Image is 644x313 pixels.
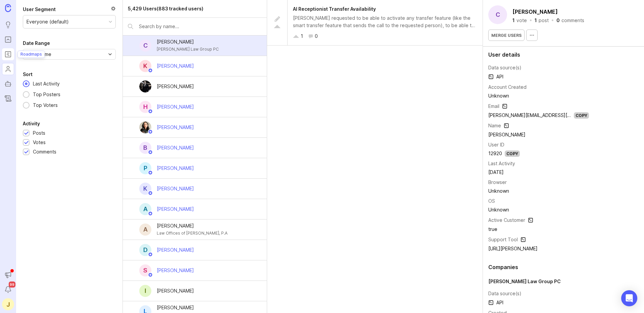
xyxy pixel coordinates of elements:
img: member badge [148,191,153,196]
a: Roadmaps [2,48,14,60]
img: member badge [148,150,153,155]
div: Data source(s) [488,64,522,71]
div: post [539,18,549,23]
div: C [488,5,507,24]
div: Last Activity [30,80,63,87]
input: Search by name... [139,23,262,30]
img: Ysabelle Eugenio [139,121,151,133]
div: P [139,162,151,174]
div: Open Intercom Messenger [621,290,637,306]
div: User details [488,52,639,57]
p: Roadmaps [20,52,42,57]
img: member badge [148,211,153,216]
div: Companies [488,264,639,270]
div: Unknown [488,92,589,100]
div: S [139,264,151,276]
div: User Segment [23,5,56,13]
div: K [139,183,151,195]
div: [PERSON_NAME] [157,222,228,230]
div: · [551,18,554,23]
button: Notifications [2,284,14,296]
img: member badge [148,252,153,257]
div: Support Tool [488,236,518,243]
div: Copy [505,150,520,157]
div: [PERSON_NAME] [157,304,194,311]
div: K [139,60,151,72]
div: 0 [315,33,318,40]
div: 1 [512,18,515,23]
div: A [139,203,151,215]
div: true [488,226,589,233]
div: vote [516,18,527,23]
div: [PERSON_NAME] [157,62,194,70]
div: A [139,224,151,236]
a: [URL][PERSON_NAME] [488,246,538,251]
div: [PERSON_NAME] [157,246,194,254]
button: Merge users [488,29,525,41]
a: Autopilot [2,78,14,90]
div: Last Activity [488,160,515,167]
div: [PERSON_NAME] Law Group PC [157,46,219,53]
td: Unknown [488,205,589,214]
div: Name [488,122,501,129]
div: [PERSON_NAME] [157,144,194,151]
div: [PERSON_NAME] [157,103,194,111]
button: Announcements [2,269,14,281]
div: 12920 [488,150,502,157]
div: 0 [556,18,560,23]
td: [PERSON_NAME] [488,130,589,139]
div: · [529,18,533,23]
img: Canny Home [5,4,11,12]
a: [PERSON_NAME][EMAIL_ADDRESS][DOMAIN_NAME] [488,112,602,118]
a: Changelog [2,92,14,105]
div: Top Voters [30,102,61,109]
div: User ID [488,141,504,148]
div: [PERSON_NAME] [157,205,194,213]
img: member badge [148,272,153,277]
div: Browser [488,179,507,186]
a: Portal [2,34,14,46]
div: 5,429 Users (883 tracked users) [128,5,203,12]
div: Data source(s) [488,290,522,297]
div: Copy [574,112,589,119]
div: Law Offices of [PERSON_NAME], P.A [157,230,228,237]
button: J [2,298,14,310]
div: Votes [33,139,46,146]
div: B [139,142,151,154]
div: [PERSON_NAME] Law Group PC [488,278,639,285]
a: Ideas [2,19,14,31]
div: H [139,101,151,113]
div: 1 [301,33,303,40]
div: [PERSON_NAME] [157,287,194,295]
img: member badge [148,109,153,114]
div: D [139,244,151,256]
div: C [139,40,151,52]
img: member badge [148,170,153,175]
td: Unknown [488,187,589,195]
div: Posts [33,129,45,137]
div: [PERSON_NAME] [157,38,219,46]
img: member badge [148,68,153,73]
a: Users [2,63,14,75]
div: [PERSON_NAME] requested to be able to activate any transfer feature (like the smart transfer feat... [293,14,477,29]
span: Merge users [491,33,522,38]
div: [PERSON_NAME] [157,83,194,90]
img: Arnulfo Bencomo Muñoz [139,80,151,92]
div: Activity [23,120,40,128]
span: API [488,73,503,81]
svg: toggle icon [105,52,115,57]
div: OS [488,197,495,205]
div: Email [488,103,499,110]
button: [PERSON_NAME] [511,7,559,17]
div: Everyone (default) [27,18,69,25]
div: Active Customer [488,216,525,224]
div: I [139,285,151,297]
time: [DATE] [488,169,504,175]
span: 99 [9,281,15,288]
div: Account Created [488,83,527,91]
div: Top Posters [30,91,64,98]
span: AI Receptionist Transfer Availability [293,6,376,12]
div: [PERSON_NAME] [157,267,194,274]
div: comments [561,18,584,23]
